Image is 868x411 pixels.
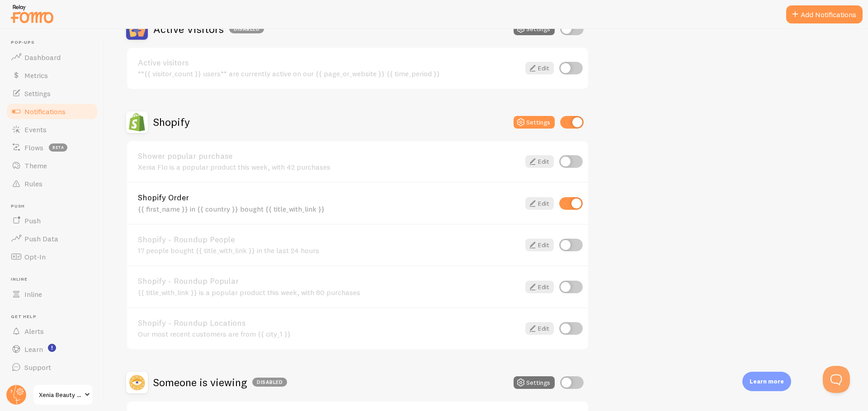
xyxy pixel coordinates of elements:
span: beta [49,143,67,152]
span: Inline [24,290,42,299]
span: Push [24,216,41,225]
span: Theme [24,161,47,170]
div: Our most recent customers are from {{ city_1 }} [138,330,520,338]
a: Shower popular purchase [138,152,520,160]
svg: <p>Watch New Feature Tutorials!</p> [48,344,56,352]
a: Shopify Order [138,194,520,202]
span: Push Data [24,234,58,243]
span: Dashboard [24,53,61,62]
img: fomo-relay-logo-orange.svg [9,2,55,25]
div: 17 people bought {{ title_with_link }} in the last 24 hours [138,246,520,254]
a: Xenia Beauty Labs [33,384,94,406]
span: Pop-ups [11,40,99,46]
div: {{ title_with_link }} is a popular product this week, with 80 purchases [138,288,520,296]
span: Support [24,363,51,372]
img: Someone is viewing [126,372,148,393]
iframe: Help Scout Beacon - Open [823,366,850,393]
div: Learn more [742,372,791,391]
div: **{{ visitor_count }} users** are currently active on our {{ page_or_website }} {{ time_period }} [138,69,520,78]
a: Edit [525,197,554,210]
span: Settings [24,89,51,98]
div: Disabled [252,378,287,387]
a: Active visitors [138,59,520,67]
div: Disabled [229,24,264,33]
a: Theme [5,157,99,175]
a: Edit [525,281,554,293]
a: Edit [525,62,554,74]
img: Shopify [126,111,148,133]
a: Edit [525,239,554,251]
span: Get Help [11,314,99,320]
button: Settings [514,23,555,35]
a: Rules [5,175,99,193]
a: Support [5,358,99,376]
a: Edit [525,322,554,335]
span: Learn [24,345,43,354]
span: Rules [24,179,42,188]
button: Settings [514,376,555,389]
a: Shopify - Roundup Locations [138,319,520,327]
a: Shopify - Roundup Popular [138,277,520,285]
span: Alerts [24,327,44,336]
a: Opt-In [5,248,99,266]
button: Settings [514,116,555,129]
a: Alerts [5,322,99,340]
span: Flows [24,143,43,152]
span: Xenia Beauty Labs [39,389,82,400]
span: Notifications [24,107,66,116]
a: Settings [5,84,99,102]
span: Inline [11,277,99,282]
span: Push [11,203,99,209]
div: Xenia Flo is a popular product this week, with 42 purchases [138,163,520,171]
img: Active Visitors [126,18,148,40]
a: Learn [5,340,99,358]
a: Shopify - Roundup People [138,236,520,244]
p: Learn more [750,377,784,386]
div: {{ first_name }} in {{ country }} bought {{ title_with_link }} [138,205,520,213]
a: Flows beta [5,139,99,157]
a: Edit [525,155,554,168]
a: Push [5,212,99,230]
a: Notifications [5,102,99,120]
a: Events [5,120,99,139]
a: Metrics [5,66,99,84]
span: Metrics [24,71,48,80]
span: Events [24,125,47,134]
a: Push Data [5,230,99,248]
h2: Shopify [153,115,190,129]
h2: Active Visitors [153,22,264,36]
a: Dashboard [5,48,99,66]
h2: Someone is viewing [153,375,287,389]
a: Inline [5,285,99,303]
span: Opt-In [24,252,46,261]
